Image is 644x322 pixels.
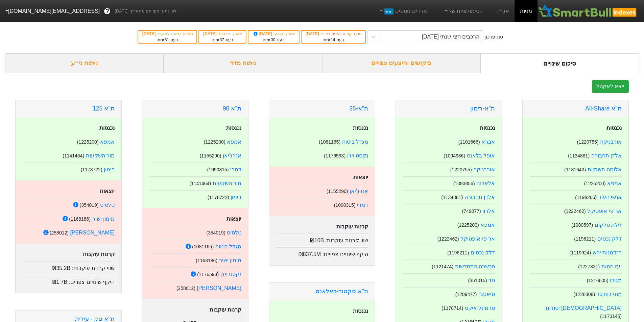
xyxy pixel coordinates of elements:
[484,33,503,41] div: סוג עדכון
[210,307,241,313] strong: קרנות עוקבות
[606,125,622,131] strong: נכנסות
[480,222,495,228] a: אמפא
[115,8,176,15] span: לפי נתוני סוף יום מתאריך [DATE]
[252,37,295,43] div: בעוד ימים
[203,31,218,36] span: [DATE]
[104,167,115,172] a: רימון
[347,153,368,158] a: נקסט ויז'ן
[253,31,273,36] span: [DATE]
[50,230,69,236] small: ( 258012 )
[223,105,241,112] a: ת''א 90
[584,181,606,186] small: ( 1225200 )
[202,31,242,37] div: תאריך פרסום :
[597,291,622,297] a: מחלבות גד
[196,258,217,263] small: ( 1168186 )
[276,247,368,258] div: היקף שינויים צפויים :
[357,202,368,208] a: דמרי
[5,53,164,73] div: ניתוח ני״ע
[455,292,477,297] small: ( 1209477 )
[52,279,67,285] span: ₪1.7B
[353,308,368,314] strong: נכנסות
[271,38,275,42] span: 30
[99,125,115,131] strong: נכנסות
[322,53,481,73] div: ביקושים והיצעים צפויים
[574,236,596,242] small: ( 1196211 )
[607,180,622,186] a: אמפא
[100,202,115,208] a: טלסיס
[22,275,115,286] div: היקף שינויים צפויים :
[600,139,622,145] a: אורבניקה
[546,305,622,311] a: [DEMOGRAPHIC_DATA] יסודות
[305,37,362,43] div: בעוד ימים
[315,288,368,295] a: ת''א סקטור-באלאנס
[164,53,322,73] div: ניתוח מדד
[349,105,368,112] a: ת"א-35
[83,251,115,257] strong: קרנות עוקבות
[568,153,590,158] small: ( 1134881 )
[578,264,600,269] small: ( 1227321 )
[81,167,102,172] small: ( 1178722 )
[595,222,622,228] a: גילת טלקום
[476,180,495,186] a: אלארום
[206,230,225,236] small: ( 354019 )
[189,181,211,186] small: ( 1141464 )
[450,167,472,172] small: ( 1220755 )
[453,181,475,186] small: ( 1083856 )
[52,265,70,271] span: ₪35.2B
[310,238,324,243] span: ₪10B
[598,194,622,200] a: אנשי העיר
[481,139,495,145] a: אברא
[384,8,393,15] span: חדש
[192,244,214,249] small: ( 1081165 )
[460,236,495,242] a: אר פי אופטיקל
[207,167,229,172] small: ( 1090315 )
[165,38,169,42] span: 51
[230,167,241,172] a: דמרי
[220,271,242,277] a: נקסט ויז'ן
[471,250,495,255] a: דלק נכסים
[467,153,495,158] a: אופל בלאנס
[306,31,320,36] span: [DATE]
[462,208,481,214] small: ( 749077 )
[105,7,109,16] span: ?
[200,153,221,158] small: ( 1155290 )
[458,139,480,145] small: ( 1101666 )
[442,305,463,311] small: ( 1178714 )
[571,222,593,228] small: ( 1080597 )
[457,222,479,228] small: ( 1225200 )
[100,139,115,145] a: אמפא
[440,4,486,18] a: הסימולציות שלי
[197,272,219,277] small: ( 1176593 )
[204,139,225,145] small: ( 1225200 )
[488,277,495,283] a: חד
[208,195,229,200] small: ( 1178722 )
[215,244,241,249] a: מגדל ביטוח
[226,216,241,222] strong: יוצאות
[69,216,91,222] small: ( 1168186 )
[227,230,241,236] a: טלסיס
[432,264,453,269] small: ( 1121474 )
[587,278,609,283] small: ( 1216605 )
[77,139,99,145] small: ( 1225200 )
[202,37,242,43] div: בעוד ימים
[331,38,335,42] span: 14
[564,208,586,214] small: ( 1222462 )
[276,233,368,245] div: שווי קרנות עוקבות :
[176,286,195,291] small: ( 258012 )
[422,33,480,41] div: הרכבים חצי שנתי [DATE]
[468,278,487,283] small: ( 351015 )
[252,31,295,37] div: תאריך קובע :
[142,31,157,36] span: [DATE]
[464,194,495,200] a: אלדן תחבורה
[319,139,340,145] small: ( 1081165 )
[437,236,459,242] small: ( 1222462 )
[480,125,495,131] strong: נכנסות
[610,277,622,283] a: מגידו
[591,153,622,158] a: אלדן תחבורה
[564,167,586,172] small: ( 1181643 )
[588,167,622,172] a: אלומה תשתיות
[444,153,465,158] small: ( 1094986 )
[334,202,356,208] small: ( 1090315 )
[478,291,495,297] a: טיאסג'י
[587,208,622,214] a: אר פי אופטיקל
